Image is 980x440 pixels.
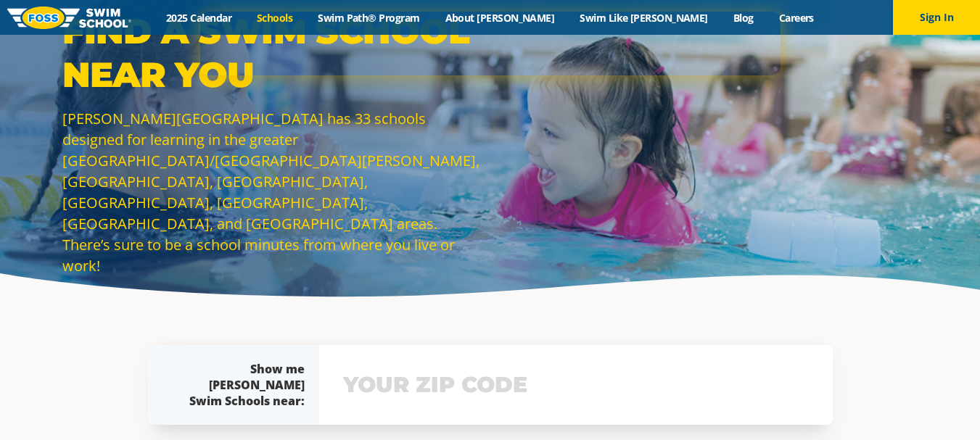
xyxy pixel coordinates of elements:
[244,11,305,25] a: Schools
[720,11,766,25] a: Blog
[177,361,305,409] div: Show me [PERSON_NAME] Swim Schools near:
[62,108,483,276] p: [PERSON_NAME][GEOGRAPHIC_DATA] has 33 schools designed for learning in the greater [GEOGRAPHIC_DA...
[766,11,826,25] a: Careers
[931,391,965,426] iframe: Intercom live chat
[305,11,432,25] a: Swim Path® Program
[7,7,131,29] img: FOSS Swim School Logo
[432,11,567,25] a: About [PERSON_NAME]
[154,11,244,25] a: 2025 Calendar
[567,11,721,25] a: Swim Like [PERSON_NAME]
[339,364,812,406] input: YOUR ZIP CODE
[200,12,781,75] iframe: Intercom live chat banner
[62,9,483,96] p: Find a Swim School Near You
